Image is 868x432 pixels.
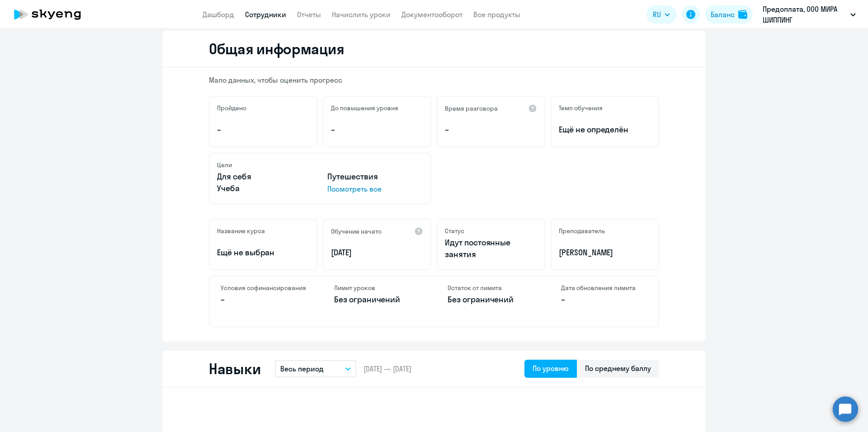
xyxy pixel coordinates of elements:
[559,104,603,112] h5: Темп обучения
[297,10,321,19] a: Отчеты
[331,227,382,235] h5: Обучение начато
[217,227,265,235] h5: Название курса
[221,284,307,292] h4: Условия софинансирования
[448,294,534,305] p: Без ограничений
[711,9,735,20] div: Баланс
[705,5,753,23] button: Балансbalance
[559,247,651,258] p: [PERSON_NAME]
[203,10,234,19] a: Дашборд
[561,294,647,305] p: –
[533,363,569,374] div: По уровню
[245,10,286,19] a: Сотрудники
[561,284,647,292] h4: Дата обновления лимита
[445,104,498,113] h5: Время разговора
[559,124,651,136] span: Ещё не определён
[217,183,313,194] p: Учеба
[585,363,651,374] div: По среднему баллу
[327,171,423,183] p: Путешествия
[445,227,464,235] h5: Статус
[217,247,309,258] p: Ещё не выбран
[334,284,420,292] h4: Лимит уроков
[280,363,324,374] p: Весь период
[217,104,246,112] h5: Пройдено
[217,124,309,136] p: –
[275,360,356,377] button: Весь период
[445,237,537,260] p: Идут постоянные занятия
[738,10,747,19] img: balance
[332,10,391,19] a: Начислить уроки
[758,4,860,25] button: Предоплата, ООО МИРА ШИППИНГ
[401,10,462,19] a: Документооборот
[209,40,344,58] h2: Общая информация
[445,124,537,136] p: –
[334,294,420,305] p: Без ограничений
[763,4,847,25] p: Предоплата, ООО МИРА ШИППИНГ
[559,227,605,235] h5: Преподаватель
[473,10,520,19] a: Все продукты
[209,75,659,85] p: Мало данных, чтобы оценить прогресс
[209,360,260,378] h2: Навыки
[217,171,313,183] p: Для себя
[331,104,398,112] h5: До повышения уровня
[327,183,423,194] p: Посмотреть все
[331,124,423,136] p: –
[221,294,307,305] p: –
[653,9,661,20] span: RU
[217,161,232,169] h5: Цели
[363,364,411,374] span: [DATE] — [DATE]
[331,247,423,258] p: [DATE]
[448,284,534,292] h4: Остаток от лимита
[646,5,676,23] button: RU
